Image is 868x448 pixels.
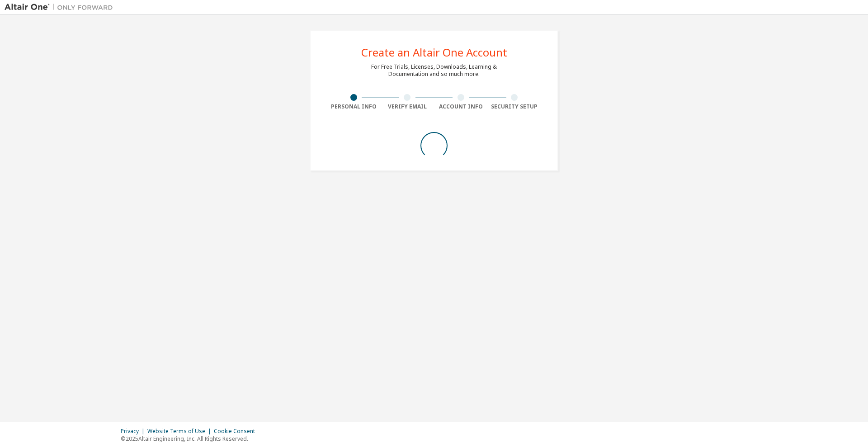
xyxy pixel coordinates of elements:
div: Security Setup [488,103,542,110]
div: Create an Altair One Account [361,47,507,58]
div: For Free Trials, Licenses, Downloads, Learning & Documentation and so much more. [371,63,497,78]
div: Website Terms of Use [147,428,214,435]
div: Cookie Consent [214,428,260,435]
div: Verify Email [381,103,434,110]
p: © 2025 Altair Engineering, Inc. All Rights Reserved. [121,435,260,443]
div: Personal Info [327,103,381,110]
img: Altair One [5,3,118,12]
div: Account Info [434,103,488,110]
div: Privacy [121,428,147,435]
